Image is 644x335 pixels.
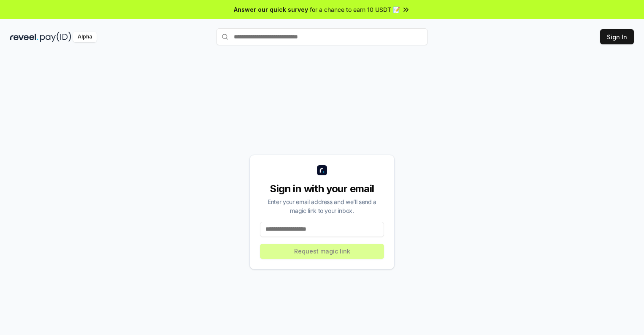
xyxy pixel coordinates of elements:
[317,165,327,175] img: logo_small
[260,182,384,196] div: Sign in with your email
[310,5,400,14] span: for a chance to earn 10 USDT 📝
[260,197,384,215] div: Enter your email address and we’ll send a magic link to your inbox.
[73,32,97,42] div: Alpha
[600,29,634,44] button: Sign In
[234,5,308,14] span: Answer our quick survey
[40,32,71,42] img: pay_id
[10,32,38,42] img: reveel_dark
